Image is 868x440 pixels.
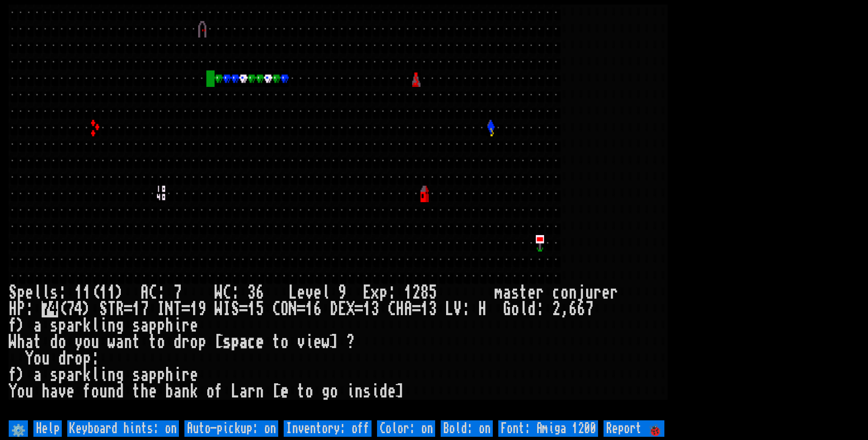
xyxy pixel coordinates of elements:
div: T [173,301,182,317]
div: : [157,284,165,301]
div: w [108,334,116,350]
div: Y [9,383,17,400]
div: : [25,301,33,317]
div: l [322,284,330,301]
div: x [371,284,379,301]
div: f [9,367,17,383]
div: s [132,317,140,334]
div: h [140,383,149,400]
div: p [58,317,66,334]
div: p [198,334,206,350]
div: a [66,317,75,334]
div: a [50,383,58,400]
div: = [239,301,248,317]
div: 1 [305,301,313,317]
div: u [42,350,50,367]
div: p [58,367,66,383]
input: Auto-pickup: on [184,420,278,437]
div: h [17,334,25,350]
div: m [495,284,503,301]
div: ( [91,284,99,301]
div: e [388,383,396,400]
div: n [182,383,190,400]
div: G [503,301,511,317]
div: E [363,284,371,301]
input: Color: on [377,420,435,437]
div: V [453,301,462,317]
div: ? [346,334,355,350]
div: p [157,317,165,334]
div: 3 [429,301,437,317]
div: c [248,334,256,350]
div: o [280,334,289,350]
div: 6 [569,301,577,317]
div: e [313,284,322,301]
div: e [25,284,33,301]
div: a [239,383,248,400]
div: c [552,284,561,301]
div: p [149,317,157,334]
div: 1 [108,284,116,301]
div: = [124,301,132,317]
div: t [519,284,528,301]
div: e [190,317,198,334]
div: 1 [132,301,140,317]
div: 7 [66,301,75,317]
div: k [83,317,91,334]
div: o [83,334,91,350]
div: l [91,317,99,334]
div: e [256,334,264,350]
div: t [132,383,140,400]
div: p [149,367,157,383]
div: E [338,301,346,317]
div: e [280,383,289,400]
div: d [116,383,124,400]
div: = [182,301,190,317]
div: t [132,334,140,350]
div: ] [330,334,338,350]
div: 9 [338,284,346,301]
div: a [116,334,124,350]
div: r [248,383,256,400]
div: o [190,334,198,350]
div: a [33,317,42,334]
div: L [231,383,239,400]
div: L [289,284,297,301]
div: i [99,317,108,334]
div: 1 [83,284,91,301]
div: d [58,350,66,367]
div: p [83,350,91,367]
div: l [33,284,42,301]
div: h [165,367,173,383]
div: C [388,301,396,317]
mark: 7 [42,301,50,317]
div: o [17,383,25,400]
div: n [124,334,132,350]
div: a [173,383,182,400]
div: e [602,284,610,301]
div: : [462,301,470,317]
div: i [371,383,379,400]
div: i [173,317,182,334]
div: r [182,367,190,383]
div: l [91,367,99,383]
div: : [231,284,239,301]
div: : [536,301,544,317]
div: n [108,383,116,400]
div: 6 [313,301,322,317]
div: d [379,383,388,400]
mark: 4 [50,301,58,317]
div: i [346,383,355,400]
div: a [140,317,149,334]
div: 4 [75,301,83,317]
div: e [313,334,322,350]
div: g [322,383,330,400]
div: s [50,317,58,334]
div: i [99,367,108,383]
div: n [108,367,116,383]
div: u [91,334,99,350]
div: ( [58,301,66,317]
div: H [396,301,404,317]
div: d [50,334,58,350]
div: r [75,367,83,383]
